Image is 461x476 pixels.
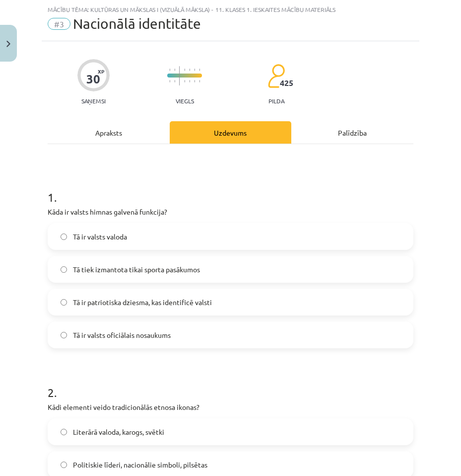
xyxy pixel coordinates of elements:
img: icon-short-line-57e1e144782c952c97e751825c79c345078a6d821885a25fce030b3d8c18986b.svg [199,80,200,82]
span: Tā ir valsts oficiālais nosaukums [73,330,171,340]
input: Tā ir valsts oficiālais nosaukums [61,332,67,338]
img: icon-short-line-57e1e144782c952c97e751825c79c345078a6d821885a25fce030b3d8c18986b.svg [169,80,170,82]
span: Literārā valoda, karogs, svētki [73,427,164,437]
p: pilda [268,97,284,104]
span: Tā ir patriotiska dziesma, kas identificē valsti [73,297,212,308]
p: Saņemsi [77,97,110,104]
img: icon-short-line-57e1e144782c952c97e751825c79c345078a6d821885a25fce030b3d8c18986b.svg [174,80,175,82]
img: icon-long-line-d9ea69661e0d244f92f715978eff75569469978d946b2353a9bb055b3ed8787d.svg [179,66,180,85]
p: Viegls [176,97,194,104]
img: students-c634bb4e5e11cddfef0936a35e636f08e4e9abd3cc4e673bd6f9a4125e45ecb1.svg [267,64,285,88]
input: Literārā valoda, karogs, svētki [61,429,67,435]
p: Kādi elementi veido tradicionālās etnosa ikonas? [48,402,413,412]
h1: 2 . [48,368,413,399]
div: Apraksts [48,121,170,144]
span: XP [98,69,104,74]
h1: 1 . [48,173,413,204]
img: icon-short-line-57e1e144782c952c97e751825c79c345078a6d821885a25fce030b3d8c18986b.svg [174,69,175,71]
img: icon-short-line-57e1e144782c952c97e751825c79c345078a6d821885a25fce030b3d8c18986b.svg [169,69,170,71]
span: #3 [48,18,70,30]
div: 30 [86,72,100,86]
span: Tā tiek izmantota tikai sporta pasākumos [73,264,200,275]
img: icon-close-lesson-0947bae3869378f0d4975bcd49f059093ad1ed9edebbc8119c70593378902aed.svg [6,41,10,47]
input: Tā ir valsts valoda [61,234,67,240]
img: icon-short-line-57e1e144782c952c97e751825c79c345078a6d821885a25fce030b3d8c18986b.svg [194,80,195,82]
img: icon-short-line-57e1e144782c952c97e751825c79c345078a6d821885a25fce030b3d8c18986b.svg [184,80,185,82]
span: Nacionālā identitāte [73,15,201,32]
span: Politiskie līderi, nacionālie simboli, pilsētas [73,460,207,470]
div: Uzdevums [170,121,292,144]
span: 425 [280,79,293,87]
div: Palīdzība [291,121,413,144]
input: Politiskie līderi, nacionālie simboli, pilsētas [61,462,67,468]
img: icon-short-line-57e1e144782c952c97e751825c79c345078a6d821885a25fce030b3d8c18986b.svg [199,69,200,71]
span: Tā ir valsts valoda [73,232,127,242]
img: icon-short-line-57e1e144782c952c97e751825c79c345078a6d821885a25fce030b3d8c18986b.svg [189,80,190,82]
img: icon-short-line-57e1e144782c952c97e751825c79c345078a6d821885a25fce030b3d8c18986b.svg [194,69,195,71]
div: Mācību tēma: Kultūras un mākslas i (vizuālā māksla) - 11. klases 1. ieskaites mācību materiāls [48,6,413,13]
img: icon-short-line-57e1e144782c952c97e751825c79c345078a6d821885a25fce030b3d8c18986b.svg [189,69,190,71]
img: icon-short-line-57e1e144782c952c97e751825c79c345078a6d821885a25fce030b3d8c18986b.svg [184,69,185,71]
p: Kāda ir valsts himnas galvenā funkcija? [48,207,413,217]
input: Tā tiek izmantota tikai sporta pasākumos [61,266,67,273]
input: Tā ir patriotiska dziesma, kas identificē valsti [61,299,67,306]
